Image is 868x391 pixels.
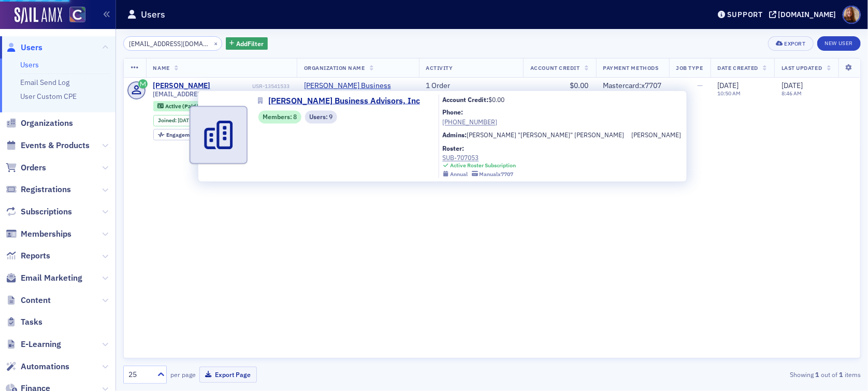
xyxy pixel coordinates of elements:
[236,39,264,48] span: Add Filter
[782,81,803,90] span: [DATE]
[603,81,662,90] span: Mastercard : x7707
[488,95,504,104] span: $0.00
[153,101,267,111] div: Active (Paid by Org): Active (Paid by Org): Associate Member
[479,171,513,178] div: Manual x7707
[21,118,73,129] span: Organizations
[21,228,71,240] span: Memberships
[6,295,51,306] a: Content
[212,83,290,90] div: USR-13541533
[6,316,42,328] a: Tasks
[211,38,221,48] button: ×
[6,228,71,240] a: Memberships
[21,162,46,173] span: Orders
[450,163,516,169] div: Active Roster Subscription
[631,131,681,140] a: [PERSON_NAME]
[304,81,412,99] span: Zick Business Advisors, Inc
[769,11,840,18] button: [DOMAIN_NAME]
[768,36,813,51] button: Export
[153,129,224,140] div: Engagement Score: 3
[153,64,170,71] span: Name
[837,370,845,379] strong: 1
[442,131,467,139] b: Admins:
[21,206,72,218] span: Subscriptions
[530,64,580,71] span: Account Credit
[128,369,151,380] div: 25
[817,36,861,51] a: New User
[570,81,589,90] span: $0.00
[141,8,165,21] h1: Users
[166,132,219,138] div: 3
[263,112,293,122] span: Members :
[62,7,85,24] a: View Homepage
[158,117,178,124] span: Joined :
[309,112,329,122] span: Users :
[15,7,62,24] img: SailAMX
[843,6,861,24] span: Profile
[6,162,46,173] a: Orders
[153,81,211,91] a: [PERSON_NAME]
[21,339,61,350] span: E-Learning
[622,370,861,379] div: Showing out of items
[6,361,69,372] a: Automations
[226,37,268,50] button: AddFilter
[258,95,427,107] a: [PERSON_NAME] Business Advisors, Inc
[123,36,222,51] input: Search…
[442,117,681,126] a: [PHONE_NUMBER]
[69,7,85,23] img: SailAMX
[718,90,741,97] time: 10:50 AM
[814,370,821,379] strong: 1
[442,95,488,104] b: Account Credit:
[178,117,205,124] div: (3w)
[21,42,42,53] span: Users
[165,103,216,110] span: Active (Paid by Org)
[170,370,196,379] label: per page
[21,140,90,151] span: Events & Products
[20,92,77,101] a: User Custom CPE
[782,90,802,97] time: 8:46 AM
[157,103,262,109] a: Active (Paid by Org) Associate Member
[426,81,451,91] a: 1 Order
[6,184,71,195] a: Registrations
[442,144,464,152] b: Roster:
[258,110,301,123] div: Members: 8
[21,295,51,306] span: Content
[6,206,72,218] a: Subscriptions
[6,140,90,151] a: Events & Products
[603,64,659,71] span: Payment Methods
[20,60,39,69] a: Users
[199,367,257,383] button: Export Page
[6,250,50,262] a: Reports
[21,316,42,328] span: Tasks
[20,78,69,87] a: Email Send Log
[6,118,73,129] a: Organizations
[6,272,82,284] a: Email Marketing
[21,361,69,372] span: Automations
[304,81,412,99] a: [PERSON_NAME] Business Advisors, Inc
[718,81,739,90] span: [DATE]
[698,81,703,90] span: —
[442,108,463,117] b: Phone:
[676,64,703,71] span: Job Type
[153,90,258,98] span: [EMAIL_ADDRESS][DOMAIN_NAME]
[727,10,763,19] div: Support
[426,64,453,71] span: Activity
[442,153,516,162] a: SUB-707053
[305,110,337,123] div: Users: 9
[6,339,61,350] a: E-Learning
[21,272,82,284] span: Email Marketing
[718,64,758,71] span: Date Created
[21,250,50,262] span: Reports
[166,131,215,138] span: Engagement Score :
[153,115,210,126] div: Joined: 2025-08-21 00:00:00
[785,41,806,47] div: Export
[268,95,420,107] span: [PERSON_NAME] Business Advisors, Inc
[467,131,624,140] a: [PERSON_NAME] "[PERSON_NAME]" [PERSON_NAME]
[6,42,42,53] a: Users
[450,171,468,178] div: Annual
